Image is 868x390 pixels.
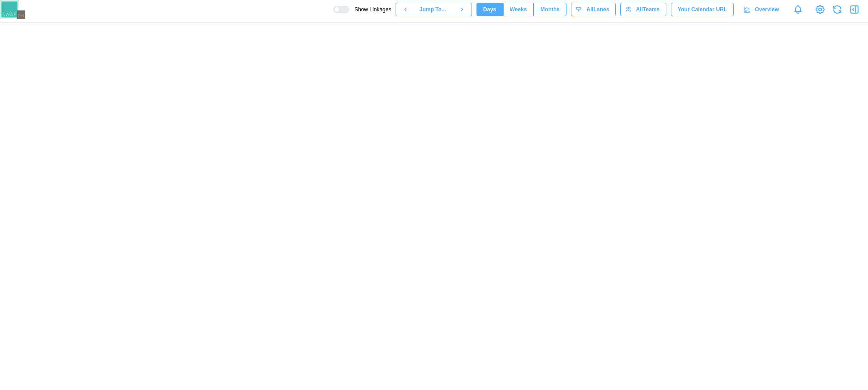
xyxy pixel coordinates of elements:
a: View Project [814,3,826,16]
button: AllLanes [571,3,616,16]
button: AllTeams [620,3,666,16]
button: Days [476,3,503,16]
a: Notifications [790,2,806,17]
span: Months [540,3,560,16]
a: Overview [738,3,786,16]
span: Days [483,3,496,16]
span: Your Calendar URL [678,3,727,16]
button: Open Drawer [848,3,861,16]
button: Weeks [503,3,534,16]
span: Jump To... [420,3,446,16]
button: Months [533,3,566,16]
span: All Teams [636,3,660,16]
span: Show Linkages [349,6,391,13]
button: Refresh Grid [831,3,844,16]
span: Overview [755,3,779,16]
button: Jump To... [415,3,452,16]
span: Weeks [510,3,527,16]
button: Your Calendar URL [671,3,734,16]
span: All Lanes [586,3,609,16]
